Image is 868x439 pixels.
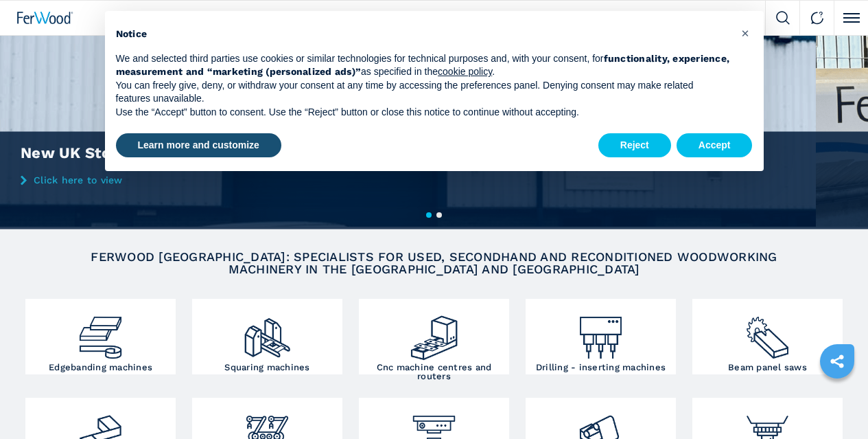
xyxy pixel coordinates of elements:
span: × [741,25,749,41]
img: foratrici_inseritrici_2.png [576,302,626,363]
img: bordatrici_1.png [75,302,126,363]
a: sharethis [820,344,854,379]
img: Ferwood [17,12,73,24]
a: Edgebanding machines [25,299,176,374]
a: Drilling - inserting machines [526,299,676,374]
h3: Drilling - inserting machines [536,363,666,372]
button: Learn more and customize [116,133,281,158]
a: Beam panel saws [692,299,843,374]
img: squadratrici_2.png [242,302,292,363]
button: 1 [426,212,432,218]
a: Cnc machine centres and routers [359,299,509,374]
p: We and selected third parties use cookies or similar technologies for technical purposes and, wit... [116,52,731,79]
h3: Squaring machines [224,363,309,372]
h3: Beam panel saws [728,363,807,372]
strong: functionality, experience, measurement and “marketing (personalized ads)” [116,53,730,78]
button: Close this notice [735,22,757,44]
button: 2 [436,212,442,218]
button: Click to toggle menu [834,1,868,35]
img: sezionatrici_2.png [742,302,793,363]
p: You can freely give, deny, or withdraw your consent at any time by accessing the preferences pane... [116,79,731,106]
a: Squaring machines [192,299,342,374]
h3: Cnc machine centres and routers [362,363,506,381]
img: Contact us [810,11,824,25]
a: cookie policy [438,66,492,77]
h3: Edgebanding machines [49,363,152,372]
h2: FERWOOD [GEOGRAPHIC_DATA]: SPECIALISTS FOR USED, SECONDHAND AND RECONDITIONED WOODWORKING MACHINE... [59,251,810,275]
button: Reject [598,133,671,158]
img: Search [776,11,790,25]
img: centro_di_lavoro_cnc_2.png [409,302,459,363]
button: Accept [677,133,753,158]
h2: Notice [116,27,731,41]
p: Use the “Accept” button to consent. Use the “Reject” button or close this notice to continue with... [116,106,731,120]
